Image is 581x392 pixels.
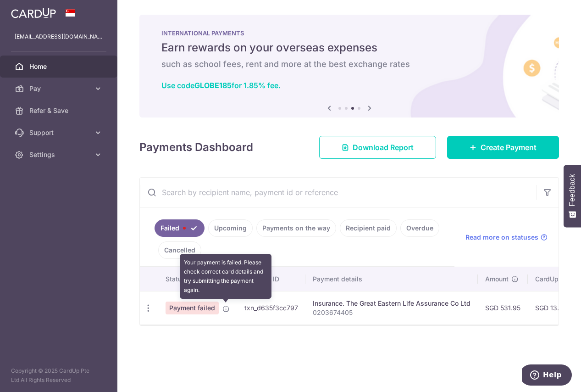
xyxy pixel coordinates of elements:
span: Refer & Save [29,106,90,115]
h6: such as school fees, rent and more at the best exchange rates [161,59,537,70]
span: Pay [29,84,90,93]
span: Settings [29,150,90,159]
span: Status [166,274,185,284]
span: Create Payment [481,142,537,153]
span: Download Report [353,142,414,153]
button: Feedback - Show survey [564,165,581,227]
a: Use codeGLOBE185for 1.85% fee. [161,81,281,90]
span: Support [29,128,90,137]
p: 0203674405 [313,308,470,317]
span: Read more on statuses [465,233,538,242]
p: INTERNATIONAL PAYMENTS [161,29,537,37]
a: Read more on statuses [465,233,548,242]
a: Failed [155,219,205,237]
td: SGD 531.95 [478,291,528,325]
span: Feedback [568,174,576,206]
span: Amount [485,274,509,284]
a: Recipient paid [340,219,397,237]
b: GLOBE185 [194,81,232,90]
a: Overdue [400,219,439,237]
img: CardUp [11,7,56,18]
div: Your payment is failed. Please check correct card details and try submitting the payment again. [180,254,271,299]
th: Payment details [305,267,478,291]
span: Home [29,62,90,71]
p: [EMAIL_ADDRESS][DOMAIN_NAME] [15,32,103,41]
iframe: Opens a widget where you can find more information [522,364,572,387]
div: Insurance. The Great Eastern Life Assurance Co Ltd [313,299,470,308]
img: International Payment Banner [139,15,559,118]
a: Upcoming [208,219,253,237]
a: Payments on the way [256,219,336,237]
a: Cancelled [158,241,201,259]
a: Create Payment [447,136,559,159]
span: Payment failed [166,302,219,314]
span: CardUp fee [535,274,570,284]
input: Search by recipient name, payment id or reference [140,178,537,207]
td: txn_d635f3cc797 [237,291,305,325]
h4: Payments Dashboard [139,139,253,156]
h5: Earn rewards on your overseas expenses [161,40,537,55]
a: Download Report [319,136,436,159]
